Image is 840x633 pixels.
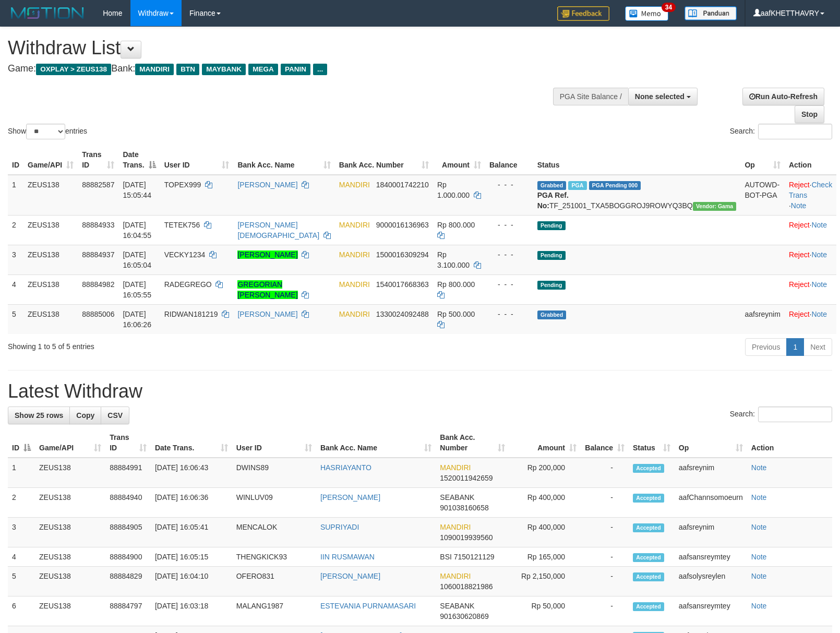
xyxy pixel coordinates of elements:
td: · [785,215,836,245]
span: MANDIRI [339,310,370,318]
td: Rp 400,000 [509,488,581,518]
td: aafsreynim [740,304,784,334]
span: Copy 7150121129 to clipboard [454,553,495,561]
td: 88884905 [105,518,151,547]
span: [DATE] 16:05:55 [123,280,151,299]
a: Reject [789,280,810,289]
span: OXPLAY > ZEUS138 [36,64,111,75]
span: SEABANK [440,602,474,610]
span: None selected [635,92,685,101]
td: aafsansreymtey [675,547,747,567]
a: Note [811,280,827,289]
a: Stop [795,105,824,123]
span: Rp 800.000 [437,221,475,229]
td: [DATE] 16:04:10 [151,567,232,596]
a: SUPRIYADI [320,523,359,531]
td: - [581,547,629,567]
span: Pending [537,251,566,260]
span: MANDIRI [339,181,370,189]
a: Note [811,310,827,318]
td: 4 [8,547,35,567]
td: 88884900 [105,547,151,567]
td: 3 [8,245,23,274]
span: [DATE] 16:04:55 [123,221,151,240]
div: Showing 1 to 5 of 5 entries [8,337,342,352]
a: [PERSON_NAME] [320,493,380,501]
span: [DATE] 16:05:04 [123,250,151,269]
a: Note [811,250,827,259]
td: Rp 50,000 [509,596,581,626]
td: ZEUS138 [35,547,105,567]
td: · [785,304,836,334]
span: Grabbed [537,181,567,190]
th: User ID: activate to sort column ascending [160,145,234,175]
th: User ID: activate to sort column ascending [232,428,316,458]
div: - - - [489,180,529,190]
td: ZEUS138 [23,304,78,334]
th: Balance [485,145,533,175]
td: 5 [8,304,23,334]
th: Op: activate to sort column ascending [675,428,747,458]
span: Rp 3.100.000 [437,250,470,269]
td: · [785,245,836,274]
td: 88884797 [105,596,151,626]
th: Trans ID: activate to sort column ascending [105,428,151,458]
td: [DATE] 16:06:36 [151,488,232,518]
td: - [581,488,629,518]
td: Rp 200,000 [509,458,581,488]
label: Search: [730,124,832,139]
td: ZEUS138 [35,518,105,547]
td: [DATE] 16:03:18 [151,596,232,626]
span: PGA Pending [589,181,641,190]
a: CSV [101,407,129,424]
td: · · [785,175,836,216]
td: 88884991 [105,458,151,488]
td: 88884940 [105,488,151,518]
span: MAYBANK [202,64,246,75]
span: Copy 1840001742210 to clipboard [376,181,429,189]
td: 2 [8,488,35,518]
span: [DATE] 15:05:44 [123,181,151,199]
td: MENCALOK [232,518,316,547]
a: Next [803,338,832,356]
a: HASRIAYANTO [320,463,371,472]
span: RIDWAN181219 [164,310,218,318]
td: - [581,596,629,626]
h4: Game: Bank: [8,64,549,74]
td: OFERO831 [232,567,316,596]
span: Copy 1540017668363 to clipboard [376,280,429,289]
span: MANDIRI [440,572,471,580]
td: aafsreynim [675,458,747,488]
a: GREGORIAN [PERSON_NAME] [237,280,297,299]
th: Op: activate to sort column ascending [740,145,784,175]
td: aafsolysreylen [675,567,747,596]
td: ZEUS138 [35,458,105,488]
th: Amount: activate to sort column ascending [433,145,485,175]
div: - - - [489,220,529,230]
td: 1 [8,175,23,216]
span: TETEK756 [164,221,200,229]
img: MOTION_logo.png [8,5,87,21]
td: ZEUS138 [23,274,78,304]
a: Previous [745,338,787,356]
td: - [581,567,629,596]
span: MANDIRI [135,64,174,75]
td: ZEUS138 [23,175,78,216]
span: Accepted [633,572,664,581]
td: Rp 400,000 [509,518,581,547]
a: Run Auto-Refresh [742,88,824,105]
td: 3 [8,518,35,547]
td: TF_251001_TXA5BOGGROJ9ROWYQ3BQ [533,175,741,216]
span: Accepted [633,523,664,532]
span: Marked by aafnoeunsreypich [568,181,586,190]
span: MANDIRI [339,250,370,259]
img: panduan.png [685,6,737,20]
th: Action [747,428,832,458]
span: Accepted [633,553,664,562]
a: [PERSON_NAME] [237,250,297,259]
td: DWINS89 [232,458,316,488]
span: Copy 901038160658 to clipboard [440,504,488,512]
span: Copy 1500016309294 to clipboard [376,250,429,259]
span: MANDIRI [440,523,471,531]
td: [DATE] 16:05:41 [151,518,232,547]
